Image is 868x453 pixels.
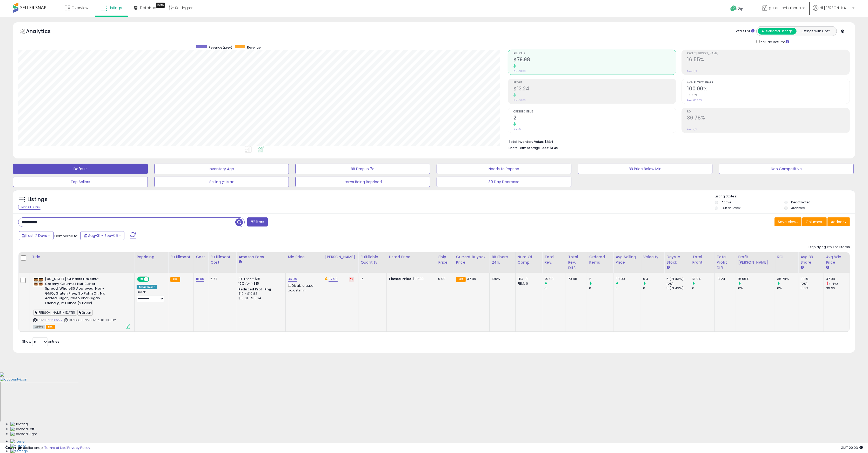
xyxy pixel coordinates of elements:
[10,439,25,444] img: Home
[196,276,204,282] a: 18.00
[80,231,124,240] button: Aug-31 - Sep-06
[513,110,676,113] span: Ordered Items
[666,277,690,281] div: 5 (71.43%)
[492,277,511,281] div: 100%
[518,281,538,286] div: FBM: 0
[10,432,37,437] img: Docked Right
[360,254,384,265] div: Fulfillable Quantity
[88,233,118,238] span: Aug-31 - Sep-06
[149,277,157,282] span: OFF
[26,233,47,238] span: Last 7 Days
[806,219,822,224] span: Columns
[722,200,731,204] label: Active
[156,3,165,8] div: Tooltip anchor
[734,29,755,34] div: Totals For
[238,254,283,260] div: Amazon Fees
[827,217,850,226] button: Actions
[800,265,804,270] small: Avg BB Share.
[33,277,130,328] div: ASIN:
[791,200,811,204] label: Deactivated
[568,277,583,281] div: 79.98
[643,286,664,291] div: 0
[802,217,827,226] button: Columns
[737,7,744,11] span: Help
[826,254,847,265] div: Avg Win Price
[10,422,28,427] img: Floating
[238,277,282,281] div: 8% for <= $15
[54,234,78,238] span: Compared to:
[44,318,63,322] a: B07PRDGVZZ
[513,57,676,64] h2: $79.98
[247,45,261,50] span: Revenue
[738,254,773,265] div: Profit [PERSON_NAME]
[829,282,838,286] small: (-5%)
[616,286,641,291] div: 0
[210,277,232,281] div: 6.77
[63,318,116,322] span: | SKU: GG_B07PRDGVZZ_18.00_PK2
[10,444,26,449] img: History
[389,254,434,260] div: Listed Price
[666,265,670,270] small: Days In Stock.
[288,283,319,293] div: Disable auto adjust min
[687,52,850,55] span: Profit [PERSON_NAME]
[137,290,164,302] div: Preset:
[666,254,688,265] div: Days In Stock
[509,138,846,144] li: $864
[77,310,93,316] span: Green
[210,254,234,265] div: Fulfillment Cost
[513,86,676,93] h2: $13.24
[826,286,850,291] div: 39.99
[796,28,835,35] button: Listings With Cost
[719,164,854,174] button: Non Competitive
[492,254,513,265] div: BB Share 24h.
[18,205,41,210] div: Clear All Filters
[550,145,558,150] span: $1.49
[170,254,191,260] div: Fulfillment
[33,310,77,316] span: [PERSON_NAME]-[DATE]
[687,81,850,84] span: Avg. Buybox Share
[209,45,232,50] span: Revenue (prev)
[22,339,59,344] span: Show: entries
[154,164,289,174] button: Inventory Age
[137,285,157,289] div: Amazon AI *
[389,277,432,281] div: $37.99
[717,254,734,271] div: Total Profit Diff.
[758,28,797,35] button: All Selected Listings
[544,277,566,281] div: 79.98
[826,265,829,270] small: Avg Win Price.
[666,282,674,286] small: (0%)
[513,70,526,73] small: Prev: $0.00
[46,325,55,329] span: FBA
[777,254,796,260] div: ROI
[589,254,611,265] div: Ordered Items
[288,276,297,282] a: 36.99
[722,206,741,210] label: Out of Stock
[809,245,850,250] div: Displaying 1 to 1 of 1 items
[138,277,144,282] span: ON
[33,325,45,329] span: All listings currently available for purchase on Amazon
[513,128,521,131] small: Prev: 0
[589,277,613,281] div: 2
[295,164,430,174] button: BB Drop in 7d
[738,277,775,281] div: 16.55%
[692,286,714,291] div: 0
[389,276,412,281] b: Listed Price:
[456,277,466,282] small: FBA
[800,254,822,265] div: Avg BB Share
[544,286,566,291] div: 0
[518,277,538,281] div: FBA: 0
[238,296,282,301] div: $15.01 - $16.24
[687,70,697,73] small: Prev: N/A
[518,254,540,265] div: Num of Comp.
[238,281,282,286] div: 15% for > $15
[616,254,639,265] div: Avg Selling Price
[692,254,712,265] div: Total Profit
[513,81,676,84] span: Profit
[13,164,148,174] button: Default
[800,277,824,281] div: 100%
[154,177,289,187] button: Selling @ Max
[687,57,850,64] h2: 16.55%
[247,217,268,226] button: Filters
[717,277,732,281] div: 13.24
[295,177,430,187] button: Items Being Repriced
